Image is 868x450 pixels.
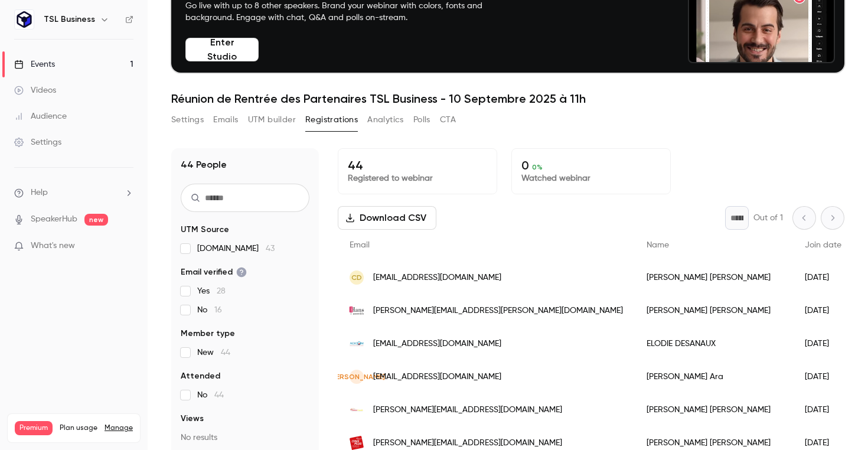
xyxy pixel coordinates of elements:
span: Member type [181,328,235,340]
span: No [197,389,224,401]
p: Registered to webinar [348,172,487,184]
span: 44 [221,348,230,357]
span: Views [181,413,204,425]
div: [DATE] [793,327,853,360]
button: CTA [440,110,456,129]
span: 16 [214,306,222,314]
img: hans-associes.fr [350,304,364,318]
div: [PERSON_NAME] [PERSON_NAME] [635,294,793,327]
span: 28 [217,287,226,295]
span: [EMAIL_ADDRESS][DOMAIN_NAME] [373,338,501,350]
span: CD [351,272,362,283]
div: [PERSON_NAME] [PERSON_NAME] [635,261,793,294]
span: Help [31,187,48,199]
button: Analytics [367,110,404,129]
li: help-dropdown-opener [14,187,133,199]
span: [PERSON_NAME][EMAIL_ADDRESS][PERSON_NAME][DOMAIN_NAME] [373,305,623,317]
span: [EMAIL_ADDRESS][DOMAIN_NAME] [373,272,501,284]
a: Manage [105,423,133,433]
button: UTM builder [248,110,296,129]
img: fidutech-conseils.fr [350,403,364,417]
div: Settings [14,136,61,148]
div: [DATE] [793,393,853,426]
div: [DATE] [793,294,853,327]
div: Videos [14,84,56,96]
span: 43 [266,244,275,253]
span: [EMAIL_ADDRESS][DOMAIN_NAME] [373,371,501,383]
span: Yes [197,285,226,297]
p: Out of 1 [753,212,783,224]
img: cinqplus.com [350,436,364,450]
div: [PERSON_NAME] [PERSON_NAME] [635,393,793,426]
button: Download CSV [338,206,436,230]
div: [DATE] [793,360,853,393]
span: Name [647,241,669,249]
div: [PERSON_NAME] Ara [635,360,793,393]
span: UTM Source [181,224,229,236]
div: ELODIE DESANAUX [635,327,793,360]
span: [DOMAIN_NAME] [197,243,275,255]
span: What's new [31,240,75,252]
p: Watched webinar [521,172,661,184]
span: Email verified [181,266,247,278]
img: sarl-agicom.com [350,337,364,351]
span: [PERSON_NAME][EMAIL_ADDRESS][DOMAIN_NAME] [373,437,562,449]
h1: 44 People [181,158,227,172]
span: Premium [15,421,53,435]
img: TSL Business [15,10,34,29]
button: Emails [213,110,238,129]
span: [PERSON_NAME][EMAIL_ADDRESS][DOMAIN_NAME] [373,404,562,416]
span: 44 [214,391,224,399]
div: Events [14,58,55,70]
span: Email [350,241,370,249]
span: No [197,304,222,316]
div: Audience [14,110,67,122]
span: Plan usage [60,423,97,433]
button: Registrations [305,110,358,129]
button: Enter Studio [185,38,259,61]
span: New [197,347,230,358]
a: SpeakerHub [31,213,77,226]
span: Join date [805,241,841,249]
span: Attended [181,370,220,382]
p: 0 [521,158,661,172]
div: [DATE] [793,261,853,294]
h6: TSL Business [44,14,95,25]
p: No results [181,432,309,444]
h1: Réunion de Rentrée des Partenaires TSL Business - 10 Septembre 2025 à 11h [171,92,844,106]
p: 44 [348,158,487,172]
span: new [84,214,108,226]
span: [PERSON_NAME] [329,371,385,382]
button: Settings [171,110,204,129]
span: 0 % [532,163,543,171]
button: Polls [413,110,430,129]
